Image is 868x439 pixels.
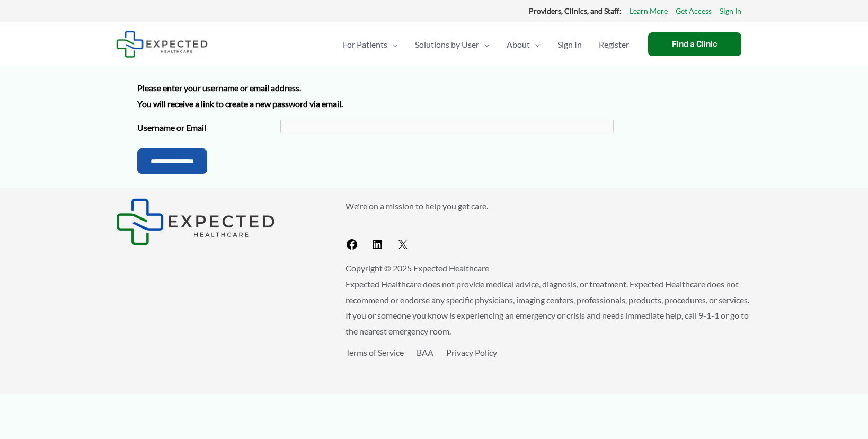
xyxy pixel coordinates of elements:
[530,26,541,63] span: Menu Toggle
[507,26,530,63] span: About
[346,279,749,336] span: Expected Healthcare does not provide medical advice, diagnosis, or treatment. Expected Healthcare...
[599,26,629,63] span: Register
[529,6,622,15] strong: Providers, Clinics, and Staff:
[648,32,741,56] a: Find a Clinic
[498,26,549,63] a: AboutMenu Toggle
[676,4,712,18] a: Get Access
[406,26,498,63] a: Solutions by UserMenu Toggle
[346,347,404,357] a: Terms of Service
[334,26,406,63] a: For PatientsMenu Toggle
[137,120,280,136] label: Username or Email
[137,80,731,111] p: Please enter your username or email address. You will receive a link to create a new password via...
[116,198,275,245] img: Expected Healthcare Logo - side, dark font, small
[334,26,637,63] nav: Primary Site Navigation
[116,198,319,245] aside: Footer Widget 1
[557,26,582,63] span: Sign In
[346,198,752,214] p: We're on a mission to help you get care.
[720,4,741,18] a: Sign In
[479,26,490,63] span: Menu Toggle
[116,31,208,58] img: Expected Healthcare Logo - side, dark font, small
[346,198,752,255] aside: Footer Widget 2
[387,26,398,63] span: Menu Toggle
[549,26,590,63] a: Sign In
[343,26,387,63] span: For Patients
[346,263,489,273] span: Copyright © 2025 Expected Healthcare
[346,345,752,384] aside: Footer Widget 3
[590,26,637,63] a: Register
[630,4,668,18] a: Learn More
[446,347,497,357] a: Privacy Policy
[417,347,433,357] a: BAA
[415,26,479,63] span: Solutions by User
